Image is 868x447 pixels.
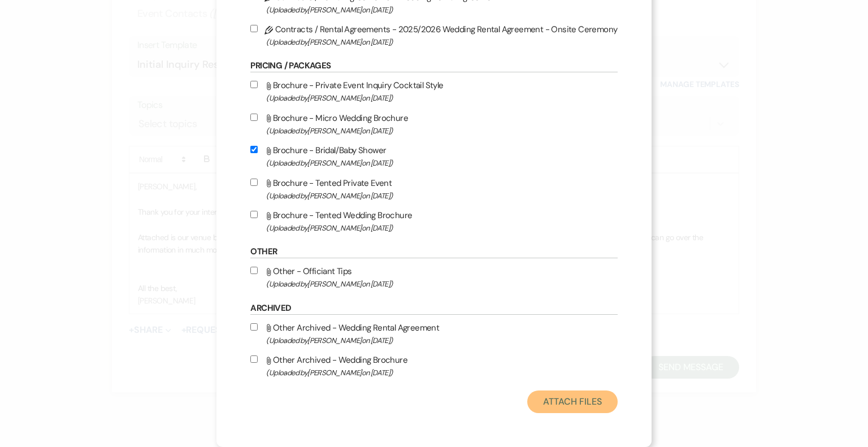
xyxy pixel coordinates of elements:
[250,246,617,258] h6: Other
[250,81,258,88] input: Brochure - Private Event Inquiry Cocktail Style(Uploaded by[PERSON_NAME]on [DATE])
[266,334,617,347] span: (Uploaded by [PERSON_NAME] on [DATE] )
[250,146,258,153] input: Brochure - Bridal/Baby Shower(Uploaded by[PERSON_NAME]on [DATE])
[250,60,617,72] h6: Pricing / Packages
[266,222,617,235] span: (Uploaded by [PERSON_NAME] on [DATE] )
[266,189,617,202] span: (Uploaded by [PERSON_NAME] on [DATE] )
[250,78,617,105] label: Brochure - Private Event Inquiry Cocktail Style
[250,211,258,218] input: Brochure - Tented Wedding Brochure(Uploaded by[PERSON_NAME]on [DATE])
[266,366,617,379] span: (Uploaded by [PERSON_NAME] on [DATE] )
[250,302,617,315] h6: Archived
[250,320,617,347] label: Other Archived - Wedding Rental Agreement
[250,355,258,363] input: Other Archived - Wedding Brochure(Uploaded by[PERSON_NAME]on [DATE])
[250,264,617,290] label: Other - Officiant Tips
[250,114,258,121] input: Brochure - Micro Wedding Brochure(Uploaded by[PERSON_NAME]on [DATE])
[250,267,258,274] input: Other - Officiant Tips(Uploaded by[PERSON_NAME]on [DATE])
[250,25,258,32] input: Contracts / Rental Agreements - 2025/2026 Wedding Rental Agreement - Onsite Ceremony(Uploaded by[...
[250,22,617,49] label: Contracts / Rental Agreements - 2025/2026 Wedding Rental Agreement - Onsite Ceremony
[250,179,258,186] input: Brochure - Tented Private Event(Uploaded by[PERSON_NAME]on [DATE])
[250,143,617,170] label: Brochure - Bridal/Baby Shower
[527,390,617,413] button: Attach Files
[250,111,617,137] label: Brochure - Micro Wedding Brochure
[266,3,617,16] span: (Uploaded by [PERSON_NAME] on [DATE] )
[250,208,617,235] label: Brochure - Tented Wedding Brochure
[250,176,617,202] label: Brochure - Tented Private Event
[266,36,617,49] span: (Uploaded by [PERSON_NAME] on [DATE] )
[266,92,617,105] span: (Uploaded by [PERSON_NAME] on [DATE] )
[266,277,617,290] span: (Uploaded by [PERSON_NAME] on [DATE] )
[266,124,617,137] span: (Uploaded by [PERSON_NAME] on [DATE] )
[266,157,617,170] span: (Uploaded by [PERSON_NAME] on [DATE] )
[250,353,617,379] label: Other Archived - Wedding Brochure
[250,323,258,331] input: Other Archived - Wedding Rental Agreement(Uploaded by[PERSON_NAME]on [DATE])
